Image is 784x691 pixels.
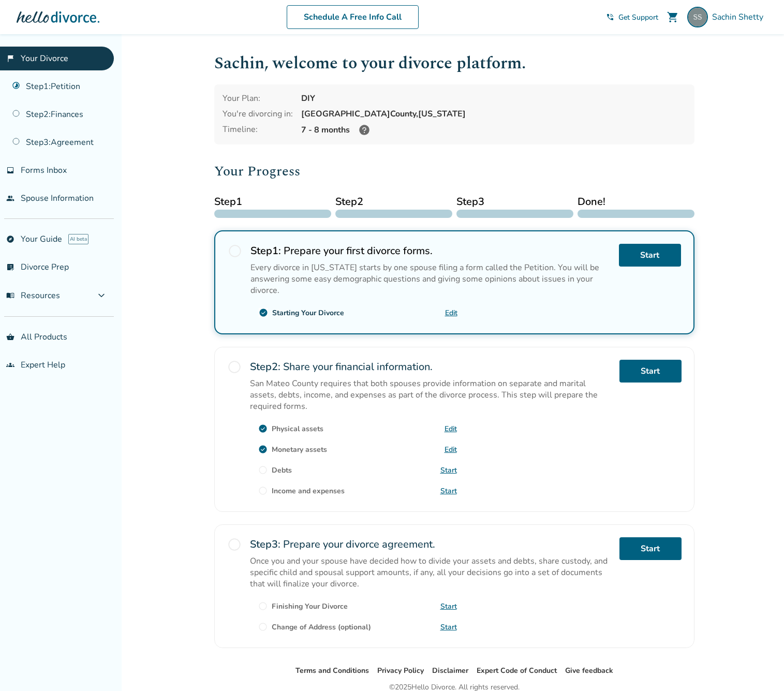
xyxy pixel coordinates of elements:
[477,666,557,675] a: Expert Code of Conduct
[250,262,611,296] p: Every divorce in [US_STATE] starts by one spouse filing a form called the Petition. You will be a...
[619,537,682,560] a: Start
[258,445,268,454] span: check_circle
[619,244,681,267] a: Start
[95,289,108,302] span: expand_more
[223,124,293,136] div: Timeline:
[295,666,369,675] a: Terms and Conditions
[227,537,242,552] span: radio_button_unchecked
[301,108,686,120] div: [GEOGRAPHIC_DATA] County, [US_STATE]
[21,165,67,176] span: Forms Inbox
[258,424,268,433] span: check_circle
[565,665,613,677] li: Give feedback
[258,486,268,495] span: radio_button_unchecked
[214,161,694,182] h2: Your Progress
[228,244,242,258] span: radio_button_unchecked
[6,235,14,243] span: explore
[223,108,293,120] div: You're divorcing in:
[618,12,658,22] span: Get Support
[445,445,457,454] a: Edit
[6,166,14,174] span: inbox
[578,194,694,210] span: Done!
[250,555,611,590] p: Once you and your spouse have decided how to divide your assets and debts, share custody, and spe...
[6,291,14,300] span: menu_book
[227,360,242,374] span: radio_button_unchecked
[6,194,14,202] span: people
[272,445,327,454] div: Monetary assets
[440,486,457,496] a: Start
[272,308,344,318] div: Starting Your Divorce
[258,465,268,475] span: radio_button_unchecked
[6,54,14,63] span: flag_2
[667,11,679,23] span: shopping_cart
[272,465,292,475] div: Debts
[68,234,88,244] span: AI beta
[250,537,280,551] strong: Step 3 :
[223,93,293,104] div: Your Plan:
[6,290,60,301] span: Resources
[250,378,611,412] p: San Mateo County requires that both spouses provide information on separate and marital assets, d...
[445,308,457,318] a: Edit
[712,11,767,23] span: Sachin Shetty
[606,13,614,21] span: phone_in_talk
[440,601,457,611] a: Start
[6,333,14,341] span: shopping_basket
[287,5,419,29] a: Schedule A Free Info Call
[440,465,457,475] a: Start
[445,424,457,434] a: Edit
[272,622,371,632] div: Change of Address (optional)
[687,7,708,27] img: shettyssachin@gmail.com
[258,622,268,631] span: radio_button_unchecked
[606,12,658,22] a: phone_in_talkGet Support
[6,263,14,271] span: list_alt_check
[732,641,784,691] iframe: Chat Widget
[335,194,452,210] span: Step 2
[6,361,14,369] span: groups
[214,194,331,210] span: Step 1
[250,360,611,374] h2: Share your financial information.
[250,244,281,258] strong: Step 1 :
[377,666,424,675] a: Privacy Policy
[272,486,345,496] div: Income and expenses
[250,244,611,258] h2: Prepare your first divorce forms.
[432,665,468,677] li: Disclaimer
[258,601,268,611] span: radio_button_unchecked
[259,308,268,317] span: check_circle
[272,424,323,434] div: Physical assets
[250,537,611,551] h2: Prepare your divorce agreement.
[214,51,694,76] h1: Sachin , welcome to your divorce platform.
[440,622,457,632] a: Start
[456,194,573,210] span: Step 3
[301,93,686,104] div: DIY
[619,360,682,383] a: Start
[301,124,686,136] div: 7 - 8 months
[250,360,280,374] strong: Step 2 :
[272,601,348,611] div: Finishing Your Divorce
